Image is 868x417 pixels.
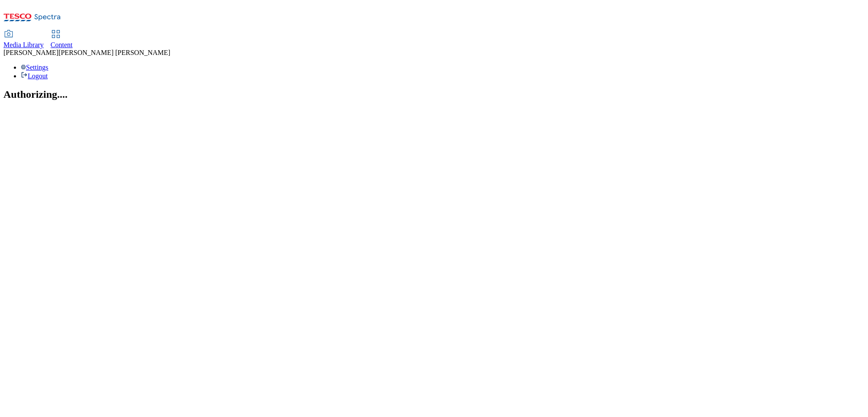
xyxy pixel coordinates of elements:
[21,72,48,80] a: Logout
[3,41,44,48] span: Media Library
[51,41,73,48] span: Content
[58,49,170,56] span: [PERSON_NAME] [PERSON_NAME]
[3,31,44,49] a: Media Library
[3,49,58,56] span: [PERSON_NAME]
[3,89,865,100] h2: Authorizing....
[21,64,48,71] a: Settings
[51,31,73,49] a: Content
